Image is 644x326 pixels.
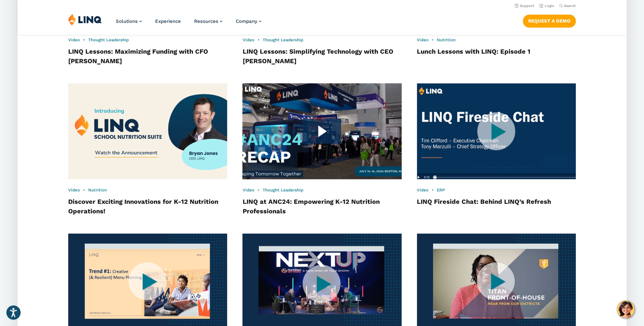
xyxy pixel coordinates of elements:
a: Support [515,4,534,8]
span: Resources [194,18,218,24]
span: Solutions [116,18,138,24]
a: Resources [194,18,222,24]
a: LINQ Lessons: Simplifying Technology with CEO [PERSON_NAME] [242,48,393,65]
a: Lunch Lessons with LINQ: Episode 1 [417,48,530,55]
img: LINQ | K‑12 Software [68,13,102,25]
div: • [242,187,401,193]
div: • [242,37,401,43]
nav: Primary Navigation [116,13,261,34]
a: Nutrition [88,188,107,192]
a: Video [417,37,429,42]
a: Request a Demo [523,15,576,27]
div: • [417,37,576,43]
button: Hello, have a question? Let’s chat. [617,300,634,318]
a: ERP [437,188,445,192]
nav: Utility Navigation [17,2,627,9]
button: Open Search Bar [559,3,576,8]
div: • [68,187,227,193]
div: • [417,187,576,193]
a: Experience [155,18,181,24]
a: Login [539,4,554,8]
a: Video [242,37,254,42]
span: Search [564,4,576,8]
nav: Button Navigation [523,13,576,27]
a: Video [242,188,254,192]
a: Company [236,18,261,24]
span: Company [236,18,257,24]
img: Fireside Chat Thumbnail [417,83,576,179]
a: Discover Exciting Innovations for K-12 Nutrition Operations! [68,198,218,215]
a: Video [417,188,429,192]
a: Nutrition [437,37,456,42]
a: Thought Leadership [88,37,129,42]
a: Thought Leadership [262,37,303,42]
a: LINQ Lessons: Maximizing Funding with CFO [PERSON_NAME] [68,48,208,65]
a: LINQ at ANC24: Empowering K-12 Nutrition Professionals [242,198,379,215]
div: • [68,37,227,43]
a: Solutions [116,18,142,24]
a: Thought Leadership [262,188,303,192]
a: Video [68,188,80,192]
a: LINQ Fireside Chat: Behind LINQ’s Refresh [417,198,551,205]
a: Video [68,37,80,42]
